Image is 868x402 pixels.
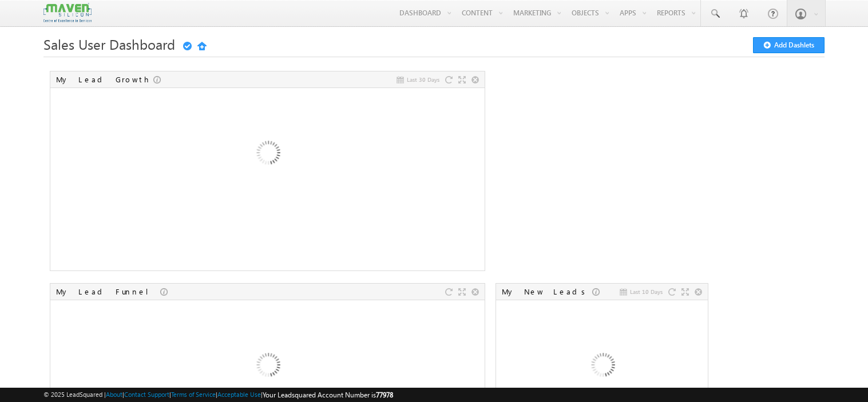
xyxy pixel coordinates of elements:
a: Terms of Service [171,391,216,398]
span: 77978 [376,391,393,399]
div: My New Leads [502,286,592,297]
span: © 2025 LeadSquared | | | | | [43,389,393,400]
div: My Lead Funnel [56,286,160,297]
a: About [106,391,122,398]
span: Last 30 Days [407,74,439,85]
span: Sales User Dashboard [43,35,175,53]
span: Your Leadsquared Account Number is [263,391,393,399]
span: Last 10 Days [630,286,663,297]
button: Add Dashlets [753,37,825,53]
img: Custom Logo [43,3,92,23]
a: Acceptable Use [217,391,261,398]
a: Contact Support [124,391,169,398]
div: My Lead Growth [56,74,153,85]
img: Loading... [206,93,329,216]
